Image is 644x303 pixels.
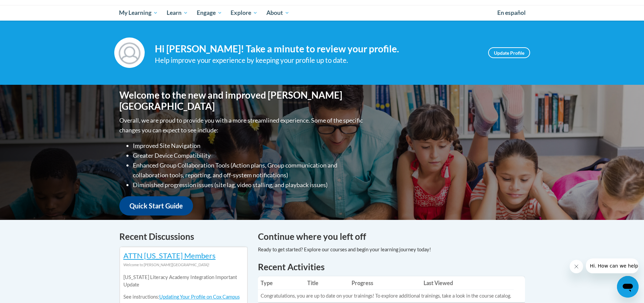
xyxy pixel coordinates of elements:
th: Title [305,276,349,290]
a: Explore [226,5,262,21]
h4: Recent Discussions [119,230,248,243]
a: My Learning [115,5,163,21]
a: Quick Start Guide [119,196,193,216]
a: Update Profile [488,47,530,58]
div: Main menu [109,5,535,21]
span: En español [497,9,526,16]
li: Diminished progression issues (site lag, video stalling, and playback issues) [133,180,364,190]
a: Learn [162,5,192,21]
img: Profile Image [114,37,145,68]
td: Congratulations, you are up to date on your trainings! To explore additional trainings, take a lo... [258,290,514,302]
a: About [262,5,294,21]
h4: Continue where you left off [258,230,525,243]
div: Help improve your experience by keeping your profile up to date. [155,55,478,66]
a: ATTN [US_STATE] Members [123,251,216,260]
span: My Learning [119,9,158,17]
a: Updating Your Profile on Cox Campus [159,294,240,300]
h4: Hi [PERSON_NAME]! Take a minute to review your profile. [155,43,478,55]
li: Enhanced Group Collaboration Tools (Action plans, Group communication and collaboration tools, re... [133,160,364,180]
iframe: Button to launch messaging window [617,276,639,298]
span: Engage [197,9,222,17]
p: Overall, we are proud to provide you with a more streamlined experience. Some of the specific cha... [119,116,364,135]
th: Progress [349,276,421,290]
h1: Welcome to the new and improved [PERSON_NAME][GEOGRAPHIC_DATA] [119,90,364,112]
div: Welcome to [PERSON_NAME][GEOGRAPHIC_DATA]! [123,261,244,269]
p: [US_STATE] Literacy Academy Integration Important Update [123,274,244,288]
span: Explore [231,9,258,17]
li: Improved Site Navigation [133,141,364,151]
iframe: Close message [570,260,583,273]
p: See instructions: [123,293,244,301]
iframe: Message from company [586,258,639,273]
a: En español [493,6,530,20]
li: Greater Device Compatibility [133,151,364,160]
span: Learn [167,9,188,17]
span: About [266,9,289,17]
th: Type [258,276,305,290]
a: Engage [192,5,226,21]
span: Hi. How can we help? [4,5,55,10]
h1: Recent Activities [258,261,525,273]
th: Last Viewed [421,276,514,290]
